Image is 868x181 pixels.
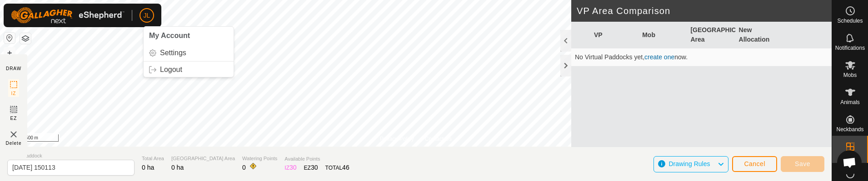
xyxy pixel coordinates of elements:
a: Privacy Policy [380,135,414,143]
td: No Virtual Paddocks yet, now. [571,48,832,67]
span: Delete [6,140,22,147]
span: 0 ha [171,164,184,171]
div: EZ [304,163,318,172]
a: Settings [144,46,234,60]
span: Notifications [835,45,865,51]
button: Reset Map [4,33,15,43]
span: 0 ha [142,164,154,171]
th: Mob [639,22,687,48]
img: Gallagher Logo [11,7,125,24]
span: 0 [242,164,246,171]
span: Logout [160,66,182,73]
span: JL [144,11,150,20]
span: EZ [10,115,17,122]
span: Schedules [837,18,863,24]
th: New Allocation [735,22,783,48]
div: Open chat [837,150,862,175]
span: Available Points [284,155,349,163]
th: [GEOGRAPHIC_DATA] Area [687,22,735,48]
div: IZ [284,163,296,172]
div: DRAW [6,65,21,72]
button: + [4,48,15,58]
img: VP [8,129,19,140]
span: Cancel [744,160,765,167]
div: TOTAL [325,163,349,172]
span: Watering Points [242,155,277,162]
span: Animals [840,100,860,105]
span: Settings [160,49,186,57]
a: Contact Us [425,135,452,143]
button: Cancel [732,156,777,172]
a: Logout [144,62,234,77]
span: [GEOGRAPHIC_DATA] Area [171,155,235,162]
span: My Account [149,32,190,39]
span: Mobs [843,72,857,78]
th: VP [590,22,639,48]
h2: VP Area Comparison [577,5,832,16]
span: 30 [289,164,297,171]
span: Neckbands [836,127,863,132]
span: Total Area [142,155,164,162]
a: create one [644,53,674,61]
span: 46 [342,164,349,171]
span: IZ [11,90,16,97]
span: 30 [311,164,318,171]
button: Map Layers [20,33,31,44]
button: Save [781,156,824,172]
span: Virtual Paddock [7,152,135,160]
span: Drawing Rules [668,160,710,167]
span: Save [795,160,810,167]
